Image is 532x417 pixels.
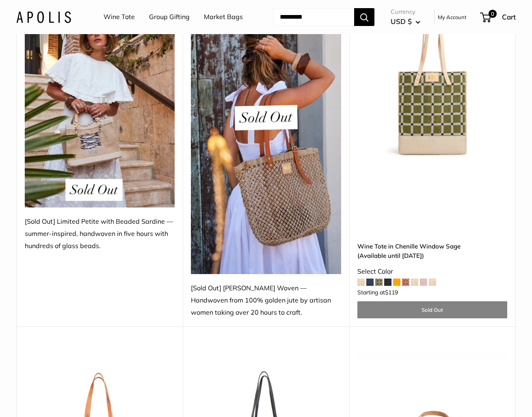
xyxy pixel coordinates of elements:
span: Currency [391,6,420,17]
div: [Sold Out] Limited Petite with Beaded Sardine — summer-inspired, handwoven in five hours with hun... [25,216,175,252]
span: Starting at [357,290,398,295]
input: Search... [273,8,354,26]
span: $119 [385,289,398,296]
img: Wine Tote in Chenille Window Sage [357,7,507,157]
span: USD $ [391,17,412,26]
a: Sold Out [357,301,507,318]
img: Apolis [16,11,71,23]
a: My Account [438,12,467,22]
button: USD $ [391,15,420,28]
div: Select Color [357,266,507,278]
span: Cart [502,13,516,21]
button: Search [354,8,374,26]
a: Wine Tote in Chenille Window Sage(Available until [DATE]) [357,242,507,261]
div: [Sold Out] [PERSON_NAME] Woven — Handwoven from 100% golden jute by artisan women taking over 20 ... [191,282,341,319]
a: 0 Cart [481,11,516,24]
img: [Sold Out] Mercado Woven — Handwoven from 100% golden jute by artisan women taking over 20 hours ... [191,7,341,274]
img: [Sold Out] Limited Petite with Beaded Sardine — summer-inspired, handwoven in five hours with hun... [25,7,175,207]
a: Group Gifting [149,11,190,23]
iframe: Sign Up via Text for Offers [6,386,87,411]
span: 0 [489,10,497,18]
a: Wine Tote in Chenille Window SageWine Tote in Chenille Window Sage [357,7,507,157]
a: Wine Tote [104,11,135,23]
a: Market Bags [204,11,243,23]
